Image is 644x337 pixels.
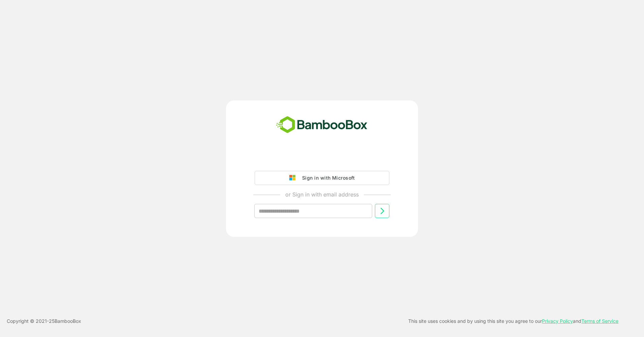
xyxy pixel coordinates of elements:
button: Sign in with Microsoft [255,171,389,185]
p: This site uses cookies and by using this site you agree to our and [408,317,618,325]
p: or Sign in with email address [285,190,359,198]
img: google [289,175,299,181]
a: Privacy Policy [542,318,573,324]
img: bamboobox [272,114,371,136]
a: Terms of Service [581,318,618,324]
p: Copyright © 2021- 25 BambooBox [7,317,81,325]
div: Sign in with Microsoft [299,174,355,182]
